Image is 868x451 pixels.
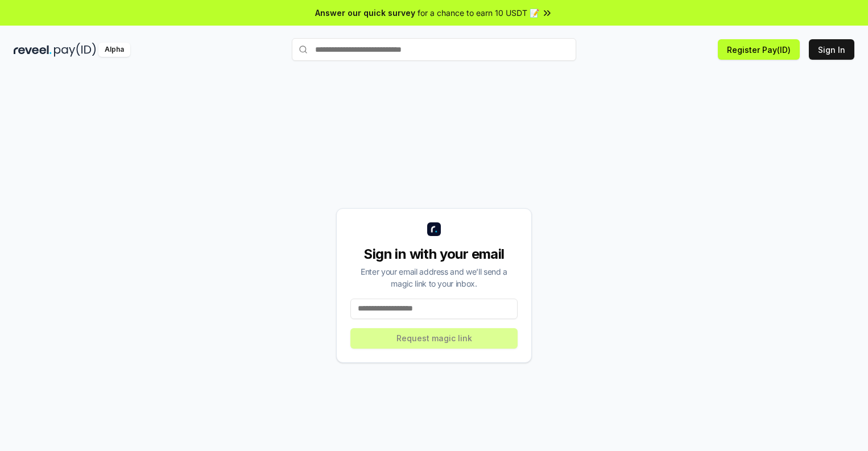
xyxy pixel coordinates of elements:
button: Register Pay(ID) [718,39,800,60]
img: logo_small [427,222,441,236]
span: for a chance to earn 10 USDT 📝 [418,7,539,19]
div: Enter your email address and we’ll send a magic link to your inbox. [350,266,518,289]
img: pay_id [54,43,96,57]
div: Sign in with your email [350,245,518,263]
div: Alpha [98,43,130,57]
button: Sign In [809,39,854,60]
img: reveel_dark [14,43,52,57]
span: Answer our quick survey [315,7,415,19]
